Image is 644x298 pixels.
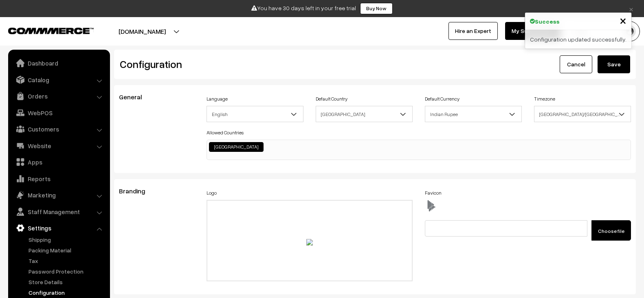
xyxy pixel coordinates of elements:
[10,188,107,202] a: Marketing
[425,189,442,197] label: Favicon
[10,89,107,103] a: Orders
[316,107,412,121] span: India
[10,122,107,136] a: Customers
[26,256,107,265] a: Tax
[26,288,107,297] a: Configuration
[207,106,303,122] span: English
[207,189,217,197] label: Logo
[598,228,624,234] span: Choose file
[534,106,631,122] span: Asia/Kolkata
[425,200,437,212] img: favicon.ico
[425,107,521,121] span: Indian Rupee
[620,13,626,28] span: ×
[10,221,107,235] a: Settings
[505,22,560,40] a: My Subscription
[26,246,107,254] a: Packing Material
[207,95,228,103] label: Language
[10,204,107,219] a: Staff Management
[534,107,631,121] span: Asia/Kolkata
[207,129,244,136] label: Allowed Countries
[534,95,555,103] label: Timezone
[3,3,641,14] div: You have 30 days left in your free trial
[316,106,413,122] span: India
[316,95,347,103] label: Default Country
[26,278,107,286] a: Store Details
[626,4,637,13] a: ×
[10,56,107,70] a: Dashboard
[620,14,626,26] button: Close
[10,155,107,169] a: Apps
[425,106,522,122] span: Indian Rupee
[26,267,107,276] a: Password Protection
[119,187,155,195] span: Branding
[10,171,107,186] a: Reports
[525,30,631,48] div: Configuration updated successfully.
[10,138,107,153] a: Website
[8,28,94,34] img: COMMMERCE
[560,55,592,73] a: Cancel
[448,22,498,40] a: Hire an Expert
[207,107,303,121] span: English
[535,17,560,26] strong: Success
[598,55,630,73] button: Save
[90,21,194,42] button: [DOMAIN_NAME]
[360,3,393,14] a: Buy Now
[120,58,369,70] h2: Configuration
[26,235,107,244] a: Shipping
[8,25,79,35] a: COMMMERCE
[10,72,107,87] a: Catalog
[425,95,459,103] label: Default Currency
[119,93,152,101] span: General
[10,105,107,120] a: WebPOS
[209,142,264,152] li: India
